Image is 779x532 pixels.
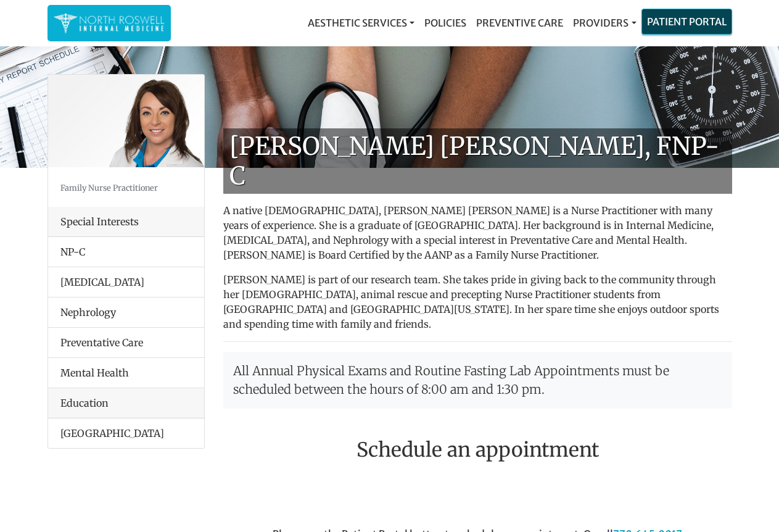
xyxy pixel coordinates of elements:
a: Providers [568,10,641,35]
a: Patient Portal [642,9,732,34]
div: Special Interests [48,207,204,237]
li: [MEDICAL_DATA] [48,267,204,297]
h1: [PERSON_NAME] [PERSON_NAME], FNP-C [223,128,732,194]
p: A native [DEMOGRAPHIC_DATA], [PERSON_NAME] [PERSON_NAME] is a Nurse Practitioner with many years ... [223,203,732,262]
a: Policies [419,10,471,35]
a: Preventive Care [471,10,568,35]
p: All Annual Physical Exams and Routine Fasting Lab Appointments must be scheduled between the hour... [223,352,732,409]
li: Nephrology [48,297,204,328]
li: NP-C [48,237,204,267]
p: [PERSON_NAME] is part of our research team. She takes pride in giving back to the community throu... [223,272,732,331]
li: [GEOGRAPHIC_DATA] [48,418,204,448]
li: Mental Health [48,357,204,388]
li: Preventative Care [48,327,204,358]
img: North Roswell Internal Medicine [54,11,165,35]
div: Education [48,388,204,418]
h2: Schedule an appointment [223,438,732,462]
small: Family Nurse Practitioner [60,183,158,193]
a: Aesthetic Services [303,10,419,35]
img: Keela Weeks Leger, FNP-C [48,75,204,167]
